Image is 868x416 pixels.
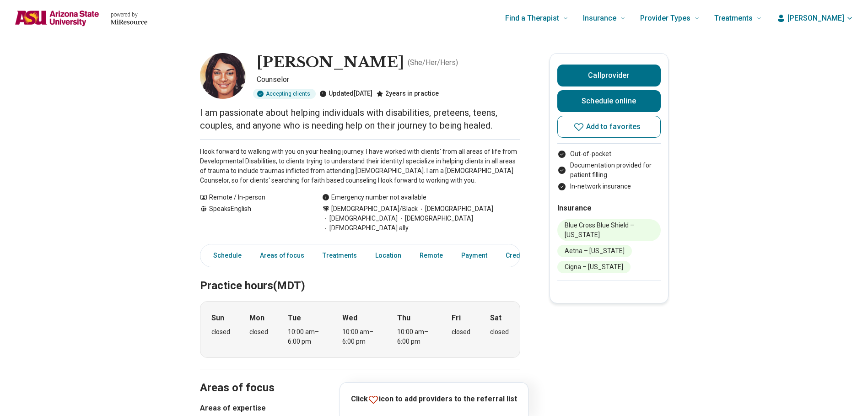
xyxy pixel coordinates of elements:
button: Callprovider [557,65,661,86]
li: Blue Cross Blue Shield – [US_STATE] [557,219,661,241]
a: Schedule [202,246,247,265]
p: Counselor [257,74,520,85]
li: Aetna – [US_STATE] [557,245,632,257]
strong: Thu [397,313,410,324]
strong: Tue [288,313,301,324]
span: [DEMOGRAPHIC_DATA] ally [322,223,409,233]
strong: Fri [452,313,461,324]
a: Schedule online [557,90,661,112]
strong: Mon [249,313,264,324]
button: [PERSON_NAME] [776,13,853,24]
strong: Wed [342,313,357,324]
a: Remote [414,246,448,265]
a: Payment [456,246,493,265]
div: 10:00 am – 6:00 pm [397,327,432,346]
span: [DEMOGRAPHIC_DATA]/Black [331,204,418,214]
li: Cigna – [US_STATE] [557,261,631,273]
span: Provider Types [640,12,690,25]
div: closed [452,327,470,337]
span: Treatments [714,12,753,25]
span: [DEMOGRAPHIC_DATA] [398,214,473,223]
a: Treatments [317,246,362,265]
span: [DEMOGRAPHIC_DATA] [418,204,493,214]
div: 10:00 am – 6:00 pm [288,327,323,346]
p: I look forward to walking with you on your healing journey. I have worked with clients' from all ... [200,147,520,185]
button: Add to favorites [557,116,661,138]
a: Home page [15,4,147,33]
img: Sherrelle Thompson, Counselor [200,53,246,99]
div: closed [490,327,509,337]
div: When does the program meet? [200,301,520,358]
p: I am passionate about helping individuals with disabilities, preteens, teens, couples, and anyone... [200,106,520,132]
div: Updated [DATE] [319,89,372,99]
h2: Practice hours (MDT) [200,256,520,294]
div: 10:00 am – 6:00 pm [342,327,377,346]
span: Add to favorites [586,123,641,130]
li: Documentation provided for patient filling [557,161,661,180]
div: Emergency number not available [322,193,426,202]
ul: Payment options [557,149,661,191]
h1: [PERSON_NAME] [257,53,404,72]
p: ( She/Her/Hers ) [408,57,458,68]
h3: Areas of expertise [200,403,520,414]
span: [PERSON_NAME] [787,13,844,24]
div: Remote / In-person [200,193,304,202]
p: Click icon to add providers to the referral list [351,394,517,405]
strong: Sat [490,313,501,324]
span: Find a Therapist [505,12,559,25]
li: Out-of-pocket [557,149,661,159]
a: Areas of focus [254,246,310,265]
a: Location [370,246,407,265]
span: [DEMOGRAPHIC_DATA] [322,214,398,223]
div: 2 years in practice [376,89,439,99]
h2: Insurance [557,203,661,214]
strong: Sun [211,313,224,324]
span: Insurance [583,12,616,25]
div: Speaks English [200,204,304,233]
a: Credentials [500,246,546,265]
div: closed [211,327,230,337]
div: Accepting clients [253,89,316,99]
div: closed [249,327,268,337]
li: In-network insurance [557,182,661,191]
h2: Areas of focus [200,358,520,396]
p: powered by [111,11,147,18]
